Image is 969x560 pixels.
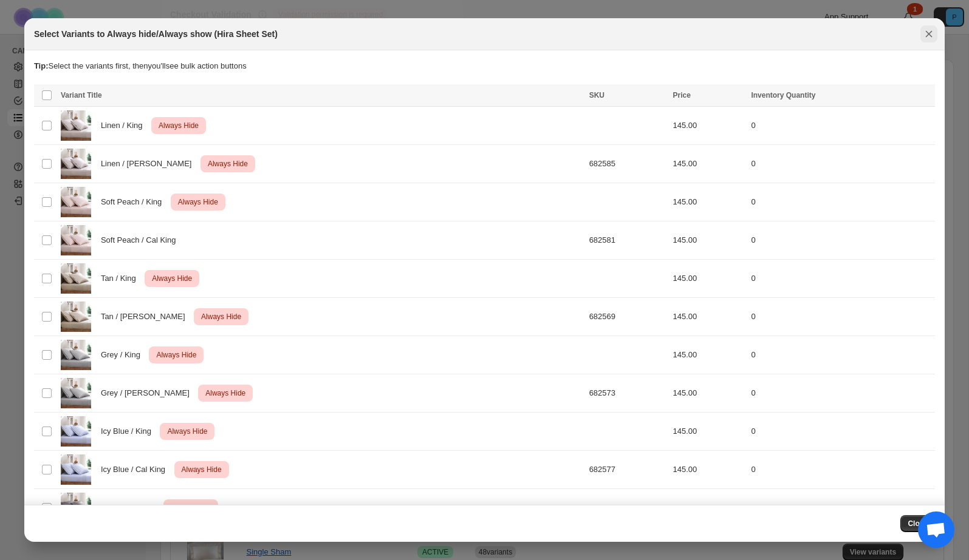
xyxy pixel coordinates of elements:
[908,519,928,528] span: Close
[747,107,935,145] td: 0
[61,149,91,179] img: SheetSet-Side-Linen.jpg
[165,424,210,439] span: Always Hide
[747,145,935,183] td: 0
[149,271,194,286] span: Always Hide
[61,110,91,141] img: SheetSet-Side-Linen.jpg
[900,515,935,532] button: Close
[747,183,935,221] td: 0
[673,91,691,100] span: Price
[154,348,199,362] span: Always Hide
[61,454,91,485] img: SheetSet-Side-IcyBlue.jpg
[669,336,748,374] td: 145.00
[34,60,935,72] p: Select the variants first, then you'll see bulk action buttons
[61,91,102,100] span: Variant Title
[101,425,158,437] span: Icy Blue / King
[586,451,669,489] td: 682577
[61,187,91,217] img: SheetSet-Side-SoftPeach.jpg
[61,263,91,294] img: SheetSet-Side-Tan.jpg
[669,374,748,413] td: 145.00
[669,451,748,489] td: 145.00
[669,183,748,221] td: 145.00
[61,340,91,370] img: SheetSet-Side-Grey.jpg
[176,195,221,209] span: Always Hide
[669,107,748,145] td: 145.00
[61,302,91,332] img: SheetSet-Side-Tan.jpg
[101,234,182,246] span: Soft Peach / Cal King
[203,386,248,400] span: Always Hide
[747,298,935,336] td: 0
[101,464,172,476] span: Icy Blue / Cal King
[669,298,748,336] td: 145.00
[586,145,669,183] td: 682585
[747,260,935,298] td: 0
[168,501,213,515] span: Always Hide
[199,309,244,324] span: Always Hide
[101,158,198,170] span: Linen / [PERSON_NAME]
[918,511,954,548] div: Open chat
[589,91,604,100] span: SKU
[61,416,91,447] img: SheetSet-Side-IcyBlue.jpg
[747,221,935,260] td: 0
[34,28,278,40] h2: Select Variants to Always hide/Always show (Hira Sheet Set)
[101,120,149,132] span: Linen / King
[747,374,935,413] td: 0
[156,118,201,133] span: Always Hide
[669,145,748,183] td: 145.00
[747,336,935,374] td: 0
[747,413,935,451] td: 0
[61,378,91,408] img: SheetSet-Side-Grey.jpg
[669,221,748,260] td: 145.00
[747,451,935,489] td: 0
[101,387,196,399] span: Grey / [PERSON_NAME]
[747,489,935,527] td: 0
[586,374,669,413] td: 682573
[61,493,91,523] img: SheetSet-Side-Charcoal.jpg
[101,502,162,514] span: Charcoal / King
[920,25,937,42] button: Close
[179,462,224,477] span: Always Hide
[751,91,815,100] span: Inventory Quantity
[669,413,748,451] td: 145.00
[586,298,669,336] td: 682569
[669,489,748,527] td: 145.00
[101,272,143,285] span: Tan / King
[101,311,192,323] span: Tan / [PERSON_NAME]
[205,157,250,171] span: Always Hide
[101,196,168,208] span: Soft Peach / King
[586,221,669,260] td: 682581
[61,225,91,255] img: SheetSet-Side-SoftPeach.jpg
[101,349,147,361] span: Grey / King
[34,61,49,70] strong: Tip:
[669,260,748,298] td: 145.00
